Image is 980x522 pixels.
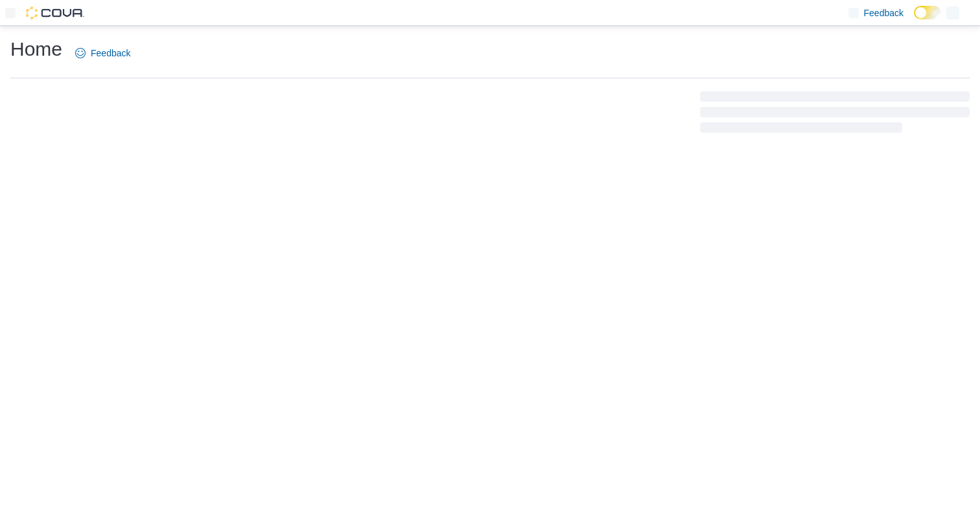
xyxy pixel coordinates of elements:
[10,36,62,62] h1: Home
[914,19,915,20] span: Dark Mode
[914,6,941,19] input: Dark Mode
[70,40,135,66] a: Feedback
[26,6,84,19] img: Cova
[700,94,970,135] span: Loading
[864,6,904,19] span: Feedback
[91,47,130,60] span: Feedback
